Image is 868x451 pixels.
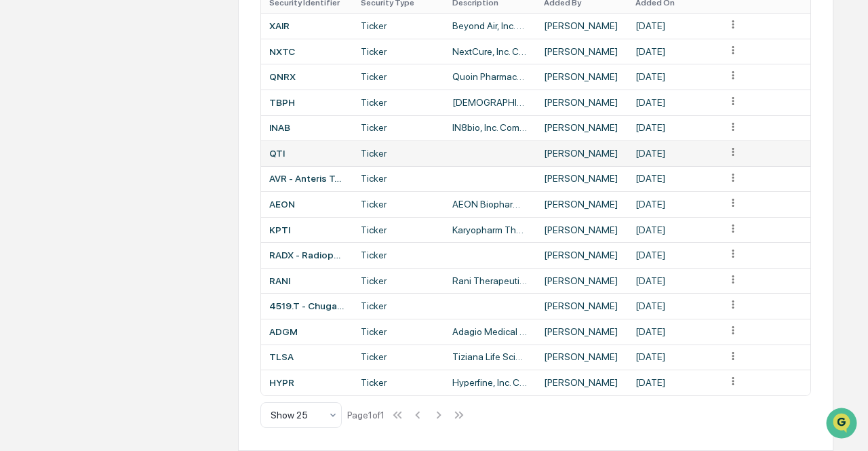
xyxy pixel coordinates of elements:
[353,166,444,192] td: Ticker
[96,335,164,346] a: Powered byPylon
[444,268,536,294] td: Rani Therapeutics Holdings, Inc. Class A Common Stock
[536,39,627,64] td: [PERSON_NAME]
[627,191,719,217] td: [DATE]
[627,140,719,166] td: [DATE]
[112,288,168,302] span: Attestations
[536,166,627,192] td: [PERSON_NAME]
[353,370,444,395] td: Ticker
[444,370,536,395] td: Hyperfine, Inc. Class A Common Stock
[536,319,627,345] td: [PERSON_NAME]
[444,345,536,370] td: Tiziana Life Sciences Ltd. Common Shares
[536,115,627,141] td: [PERSON_NAME]
[536,268,627,294] td: [PERSON_NAME]
[353,268,444,294] td: Ticker
[353,64,444,90] td: Ticker
[444,64,536,90] td: Quoin Pharmaceuticals, Ltd. American Depositary Shares
[120,232,148,243] span: [DATE]
[627,242,719,268] td: [DATE]
[444,13,536,39] td: Beyond Air, Inc. Common Stock
[14,182,35,204] img: Mark Michael Astarita
[269,97,344,108] div: TBPH
[627,268,719,294] td: [DATE]
[269,46,344,57] div: NXTC
[14,39,247,61] p: How can we help?
[14,219,35,241] img: Jack Rasmussen
[269,377,344,388] div: HYPR
[536,345,627,370] td: [PERSON_NAME]
[353,319,444,345] td: Ticker
[627,13,719,39] td: [DATE]
[627,293,719,319] td: [DATE]
[269,224,344,235] div: KPTI
[8,283,93,307] a: 🖐️Preclearance
[536,13,627,39] td: [PERSON_NAME]
[627,64,719,90] td: [DATE]
[61,115,222,128] div: Start new chat
[269,199,344,210] div: AEON
[42,232,110,243] span: [PERSON_NAME]
[536,370,627,395] td: [PERSON_NAME]
[269,326,344,337] div: ADGM
[627,217,719,243] td: [DATE]
[444,319,536,345] td: Adagio Medical Holdings, Inc Common Stock
[353,293,444,319] td: Ticker
[444,90,536,115] td: [DEMOGRAPHIC_DATA] Biopharma, Inc.
[627,345,719,370] td: [DATE]
[444,191,536,217] td: AEON Biopharma, Inc.
[536,191,627,217] td: [PERSON_NAME]
[353,242,444,268] td: Ticker
[353,90,444,115] td: Ticker
[269,300,344,311] div: 4519.T - Chugai Pharmaceutical Co., Ltd.
[135,336,164,346] span: Pylon
[113,195,117,206] span: •
[536,64,627,90] td: [PERSON_NAME]
[8,309,91,333] a: 🔎Data Lookup
[347,410,384,420] div: Page 1 of 1
[627,90,719,115] td: [DATE]
[444,115,536,141] td: IN8bio, Inc. Common Stock
[269,351,344,362] div: TLSA
[536,217,627,243] td: [PERSON_NAME]
[353,39,444,64] td: Ticker
[113,232,117,243] span: •
[627,319,719,345] td: [DATE]
[120,195,148,206] span: [DATE]
[353,115,444,141] td: Ticker
[627,370,719,395] td: [DATE]
[353,13,444,39] td: Ticker
[353,345,444,370] td: Ticker
[353,191,444,217] td: Ticker
[210,159,247,175] button: See all
[825,406,861,443] iframe: Open customer support
[269,275,344,286] div: RANI
[98,290,109,300] div: 🗄️
[269,122,344,133] div: INAB
[536,293,627,319] td: [PERSON_NAME]
[61,128,186,139] div: We're available if you need us!
[269,71,344,82] div: QNRX
[444,39,536,64] td: NextCure, Inc. Common Stock
[627,166,719,192] td: [DATE]
[231,119,247,135] button: Start new chat
[627,115,719,141] td: [DATE]
[42,195,110,206] span: [PERSON_NAME]
[14,161,91,172] div: Past conversations
[353,140,444,166] td: Ticker
[269,173,344,184] div: AVR - Anteris Technologies Global Corp.
[28,115,53,139] img: 8933085812038_c878075ebb4cc5468115_72.jpg
[93,283,174,307] a: 🗄️Attestations
[269,148,344,159] div: QTI
[353,217,444,243] td: Ticker
[627,39,719,64] td: [DATE]
[444,217,536,243] td: Karyopharm Therapeutics Inc.
[27,314,85,328] span: Data Lookup
[14,315,24,326] div: 🔎
[536,242,627,268] td: [PERSON_NAME]
[14,115,38,139] img: 1746055101610-c473b297-6a78-478c-a979-82029cc54cd1
[14,290,24,300] div: 🖐️
[269,20,344,31] div: XAIR
[269,250,344,260] div: RADX - Radiopharm Theranostics Limited
[27,233,38,243] img: 1746055101610-c473b297-6a78-478c-a979-82029cc54cd1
